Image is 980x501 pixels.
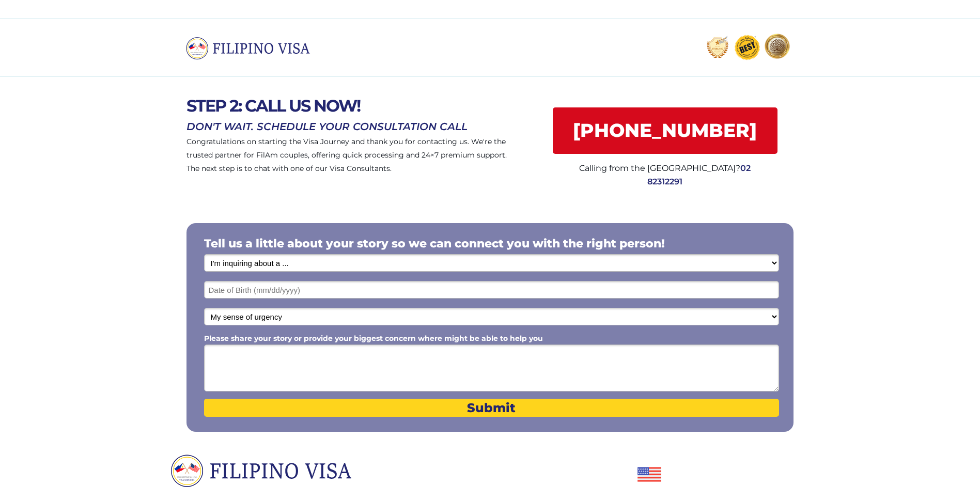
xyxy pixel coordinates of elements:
[186,96,360,116] span: STEP 2: CALL US NOW!
[579,163,740,173] span: Calling from the [GEOGRAPHIC_DATA]?
[553,107,777,154] a: [PHONE_NUMBER]
[204,334,543,343] span: Please share your story or provide your biggest concern where might be able to help you
[186,120,468,133] span: DON'T WAIT. SCHEDULE YOUR CONSULTATION CALL
[186,137,507,173] span: Congratulations on starting the Visa Journey and thank you for contacting us. We're the trusted p...
[204,237,665,251] span: Tell us a little about your story so we can connect you with the right person!
[204,281,779,299] input: Date of Birth (mm/dd/yyyy)
[204,399,779,417] button: Submit
[553,119,777,142] span: [PHONE_NUMBER]
[204,400,779,415] span: Submit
